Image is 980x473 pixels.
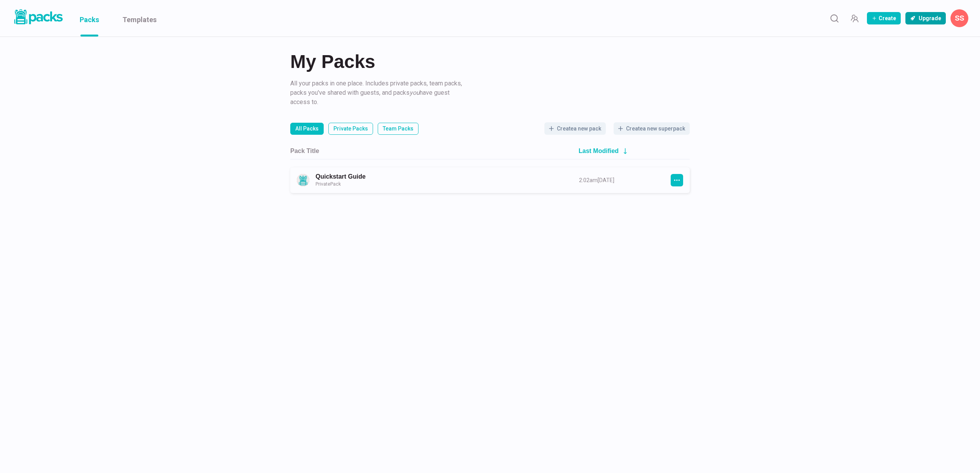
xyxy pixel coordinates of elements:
h2: Pack Title [290,147,319,155]
button: Create Pack [867,12,901,24]
button: Createa new pack [544,122,606,135]
i: you [410,89,420,96]
p: All your packs in one place. Includes private packs, team packs, packs you've shared with guests,... [290,79,465,107]
button: Search [827,10,842,26]
img: Packs logo [12,8,64,26]
a: Packs logo [12,8,64,29]
button: Manage Team Invites [847,10,862,26]
button: Upgrade [905,12,946,24]
p: Team Packs [383,125,413,133]
h2: Last Modified [579,147,619,155]
p: Private Packs [333,125,368,133]
button: Sayantani Singha Roy [950,9,968,27]
p: All Packs [295,125,319,133]
h2: My Packs [290,52,690,71]
button: Createa new superpack [614,122,690,135]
